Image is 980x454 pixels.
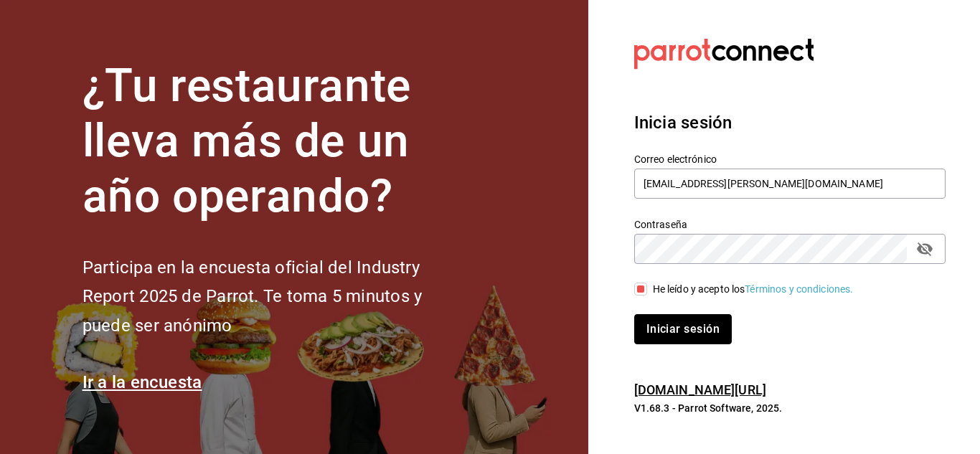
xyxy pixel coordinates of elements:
button: passwordField [913,237,937,261]
button: Iniciar sesión [634,314,732,344]
a: [DOMAIN_NAME][URL] [634,382,766,397]
a: Ir a la encuesta [83,372,202,392]
h1: ¿Tu restaurante lleva más de un año operando? [83,59,470,224]
input: Ingresa tu correo electrónico [634,169,946,199]
h3: Inicia sesión [634,110,946,136]
div: He leído y acepto los [653,282,854,297]
a: Términos y condiciones. [745,283,853,295]
label: Correo electrónico [634,154,946,164]
p: V1.68.3 - Parrot Software, 2025. [634,401,946,415]
label: Contraseña [634,219,946,230]
h2: Participa en la encuesta oficial del Industry Report 2025 de Parrot. Te toma 5 minutos y puede se... [83,253,470,341]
